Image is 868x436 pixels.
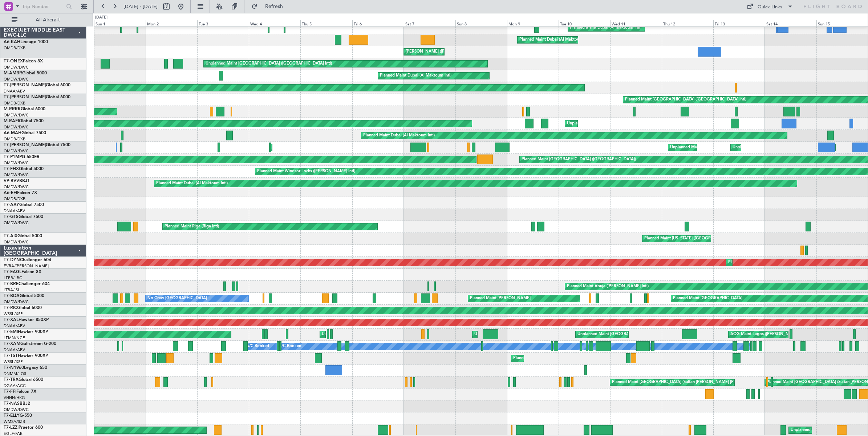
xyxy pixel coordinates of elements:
[4,191,37,195] a: A6-EFIFalcon 7X
[4,335,25,341] a: LFMN/NCE
[4,323,25,329] a: DNAA/ABV
[4,155,22,159] span: T7-P1MP
[4,270,21,274] span: T7-EAGL
[4,184,29,190] a: OMDW/DWC
[4,155,40,159] a: T7-P1MPG-650ER
[4,306,42,310] a: T7-RICGlobal 6000
[4,215,19,219] span: T7-GTS
[4,143,70,147] a: T7-[PERSON_NAME]Global 7500
[4,311,23,317] a: WSSL/XSP
[713,20,765,26] div: Fri 13
[625,94,746,105] div: Planned Maint [GEOGRAPHIC_DATA] ([GEOGRAPHIC_DATA] Intl)
[147,293,207,304] div: No Crew [GEOGRAPHIC_DATA]
[300,20,352,26] div: Thu 5
[816,20,868,26] div: Sun 15
[567,118,674,129] div: Unplanned Maint [GEOGRAPHIC_DATA] (Al Maktoum Intl)
[743,1,797,12] button: Quick Links
[4,306,17,310] span: T7-RIC
[519,34,591,45] div: Planned Maint Dubai (Al Maktoum Intl)
[559,20,610,26] div: Tue 10
[733,142,840,153] div: Unplanned Maint [GEOGRAPHIC_DATA] (Al Maktoum Intl)
[4,167,44,171] a: T7-FHXGlobal 5000
[257,166,355,177] div: Planned Maint Windsor Locks ([PERSON_NAME] Intl)
[259,4,289,9] span: Refresh
[4,234,42,238] a: T7-AIXGlobal 5000
[4,95,46,99] span: T7-[PERSON_NAME]
[4,143,46,147] span: T7-[PERSON_NAME]
[570,22,641,33] div: Planned Maint Dubai (Al Maktoum Intl)
[4,89,25,94] a: DNAA/ABV
[4,330,48,334] a: T7-EMIHawker 900XP
[4,208,25,214] a: DNAA/ABV
[4,354,18,358] span: T7-TST
[765,20,816,26] div: Sat 14
[662,20,713,26] div: Thu 12
[363,130,435,141] div: Planned Maint Dubai (Al Maktoum Intl)
[4,71,22,75] span: M-AMBR
[4,395,25,400] a: VHHH/HKG
[165,221,219,232] div: Planned Maint Riga (Riga Intl)
[4,425,19,430] span: T7-LZZI
[4,40,48,44] a: A6-KAHLineage 1000
[4,40,20,44] span: A6-KAH
[4,203,44,207] a: T7-AAYGlobal 7500
[612,377,781,388] div: Planned Maint [GEOGRAPHIC_DATA] (Sultan [PERSON_NAME] [PERSON_NAME] - Subang)
[4,107,45,111] a: M-RRRRGlobal 6000
[4,354,48,358] a: T7-TSTHawker 900XP
[4,239,29,245] a: OMDW/DWC
[4,124,29,130] a: OMDW/DWC
[404,20,455,26] div: Sat 7
[4,112,29,118] a: OMDW/DWC
[4,318,19,322] span: T7-XAL
[4,179,30,183] a: VP-BVVBBJ1
[513,353,628,364] div: Planned Maint [GEOGRAPHIC_DATA] ([GEOGRAPHIC_DATA])
[206,58,332,69] div: Unplanned Maint [GEOGRAPHIC_DATA] ([GEOGRAPHIC_DATA] Intl)
[673,293,742,304] div: Planned Maint [GEOGRAPHIC_DATA]
[19,17,77,22] span: All Aircraft
[4,347,25,353] a: DNAA/ABV
[4,59,43,63] a: T7-ONEXFalcon 8X
[4,402,20,406] span: T7-NAS
[4,390,36,394] a: T7-FFIFalcon 7X
[249,20,300,26] div: Wed 4
[4,414,20,418] span: T7-ELLY
[4,390,16,394] span: T7-FFI
[4,131,21,135] span: A6-MAH
[4,342,56,346] a: T7-XAMGulfstream G-200
[758,4,782,11] div: Quick Links
[4,119,19,123] span: M-RAFI
[22,1,64,12] input: Trip Number
[4,191,17,195] span: A6-EFI
[4,258,51,262] a: T7-DYNChallenger 604
[322,329,444,340] div: Unplanned Maint Lagos ([GEOGRAPHIC_DATA][PERSON_NAME])
[146,20,197,26] div: Mon 2
[246,341,269,352] div: A/C Booked
[4,95,70,99] a: T7-[PERSON_NAME]Global 6000
[279,341,301,352] div: A/C Booked
[728,257,800,268] div: Planned Maint Dubai (Al Maktoum Intl)
[123,3,158,10] span: [DATE] - [DATE]
[4,45,25,51] a: OMDB/DXB
[610,20,662,26] div: Wed 11
[4,136,25,142] a: OMDB/DXB
[4,407,29,412] a: OMDW/DWC
[644,233,738,244] div: Planned Maint [US_STATE] ([GEOGRAPHIC_DATA])
[507,20,559,26] div: Mon 9
[4,77,29,82] a: OMDW/DWC
[4,65,29,70] a: OMDW/DWC
[197,20,249,26] div: Tue 3
[4,383,26,388] a: DGAA/ACC
[577,329,697,340] div: Unplanned Maint [GEOGRAPHIC_DATA] ([GEOGRAPHIC_DATA])
[730,329,800,340] div: AOG Maint Lagos ([PERSON_NAME])
[4,59,23,63] span: T7-ONEX
[4,220,29,226] a: OMDW/DWC
[4,318,49,322] a: T7-XALHawker 850XP
[4,258,20,262] span: T7-DYN
[380,70,451,81] div: Planned Maint Dubai (Al Maktoum Intl)
[4,148,29,154] a: OMDW/DWC
[4,299,29,305] a: OMDW/DWC
[4,359,23,365] a: WSSL/XSP
[4,342,20,346] span: T7-XAM
[4,71,47,75] a: M-AMBRGlobal 5000
[4,378,43,382] a: T7-TRXGlobal 6500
